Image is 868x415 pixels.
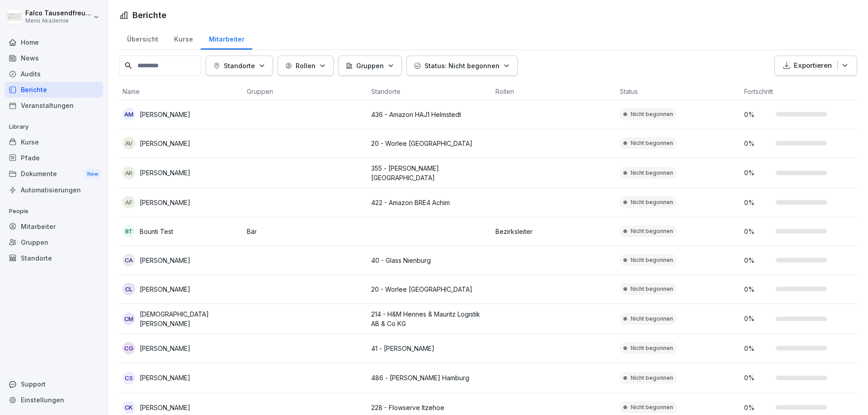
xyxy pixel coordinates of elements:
th: Rollen [492,83,616,100]
div: AM [123,108,135,121]
a: Veranstaltungen [5,98,103,113]
p: 422 - Amazon BRE4 Achim [371,198,488,207]
div: CG [123,342,135,354]
p: [DEMOGRAPHIC_DATA][PERSON_NAME] [140,309,240,328]
a: Kurse [166,27,201,50]
p: 0 % [744,403,771,412]
a: Übersicht [119,27,166,50]
div: CK [123,401,135,414]
p: 0 % [744,139,771,148]
a: DokumenteNew [5,166,103,182]
p: Rollen [296,61,316,70]
div: CS [123,372,135,384]
p: [PERSON_NAME] [140,139,190,148]
p: Exportieren [794,61,832,71]
div: Dokumente [5,166,103,182]
div: CL [123,283,135,295]
p: Bezirksleiter [495,227,613,236]
p: 0 % [744,256,771,265]
p: 0 % [744,168,771,177]
p: 0 % [744,344,771,353]
p: Nicht begonnen [631,315,673,323]
p: 228 - Flowserve Itzehoe [371,403,488,412]
p: 436 - Amazon HAJ1 Helmstedt [371,110,488,119]
a: Home [5,34,103,50]
p: [PERSON_NAME] [140,373,190,382]
button: Status: Nicht begonnen [406,56,518,76]
p: 20 - Worlee [GEOGRAPHIC_DATA] [371,139,488,148]
p: [PERSON_NAME] [140,284,190,294]
p: Standorte [224,61,255,70]
p: 0 % [744,284,771,294]
a: Automatisierungen [5,182,103,198]
p: Nicht begonnen [631,374,673,382]
p: 40 - Glass Nienburg [371,256,488,265]
p: 214 - H&M Hennes & Mauritz Logistik AB & Co KG [371,309,488,328]
div: BT [123,225,135,238]
p: 0 % [744,373,771,382]
p: 0 % [744,110,771,119]
a: Pfade [5,150,103,166]
div: AV [123,137,135,149]
p: [PERSON_NAME] [140,344,190,353]
button: Rollen [278,56,334,76]
p: Nicht begonnen [631,227,673,235]
a: Mitarbeiter [5,219,103,234]
div: New [85,169,100,179]
p: Nicht begonnen [631,110,673,118]
p: 355 - [PERSON_NAME] [GEOGRAPHIC_DATA] [371,163,488,182]
p: Gruppen [356,61,384,70]
a: Berichte [5,82,103,98]
p: Nicht begonnen [631,285,673,293]
p: Nicht begonnen [631,256,673,264]
div: Mitarbeiter [201,27,252,50]
div: CA [123,254,135,266]
p: 0 % [744,198,771,207]
button: Gruppen [338,56,402,76]
p: Bounti Test [140,227,173,236]
div: CM [123,312,135,325]
p: Nicht begonnen [631,198,673,206]
p: 0 % [744,314,771,323]
p: Nicht begonnen [631,139,673,147]
button: Exportieren [774,56,857,76]
p: Nicht begonnen [631,169,673,177]
p: [PERSON_NAME] [140,403,190,412]
p: [PERSON_NAME] [140,256,190,265]
a: Standorte [5,250,103,266]
a: Audits [5,66,103,82]
p: 486 - [PERSON_NAME] Hamburg [371,373,488,382]
th: Gruppen [243,83,368,100]
div: AF [123,196,135,209]
p: People [5,204,103,219]
p: 0 % [744,227,771,236]
p: [PERSON_NAME] [140,198,190,207]
th: Status [616,83,741,100]
p: Bär [247,227,364,236]
div: AR [123,167,135,179]
a: Einstellungen [5,392,103,408]
p: Library [5,120,103,134]
p: Menü Akademie [25,18,91,24]
th: Fortschritt [741,83,865,100]
p: Falco Tausendfreund [25,9,91,17]
button: Standorte [206,56,273,76]
div: News [5,50,103,66]
th: Standorte [368,83,492,100]
h1: Berichte [132,9,166,21]
p: Nicht begonnen [631,403,673,411]
p: Nicht begonnen [631,344,673,352]
p: 41 - [PERSON_NAME] [371,344,488,353]
p: Status: Nicht begonnen [425,61,500,70]
a: Gruppen [5,234,103,250]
